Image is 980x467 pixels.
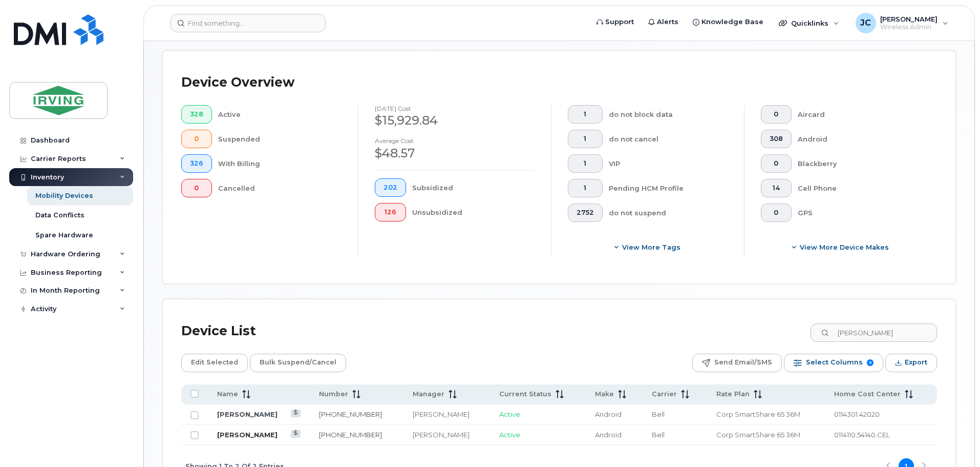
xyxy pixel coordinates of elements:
[609,204,728,222] div: do not suspend
[716,410,800,418] span: Corp SmartShare 65 36M
[595,431,622,439] span: Android
[716,390,750,399] span: Rate Plan
[412,178,535,197] div: Subsidized
[761,130,792,148] button: 308
[811,323,937,342] input: Search Device List ...
[609,130,728,148] div: do not cancel
[595,390,614,399] span: Make
[905,355,927,370] span: Export
[181,354,248,372] button: Edit Selected
[860,17,871,29] span: JC
[867,359,874,366] span: 9
[499,431,520,439] span: Active
[413,430,481,440] div: [PERSON_NAME]
[880,15,938,23] span: [PERSON_NAME]
[319,390,348,399] span: Number
[716,431,800,439] span: Corp SmartShare 65 36M
[181,318,256,344] div: Device List
[375,145,535,162] div: $48.57
[798,154,921,173] div: Blackberry
[577,159,594,168] span: 1
[798,179,921,197] div: Cell Phone
[181,130,212,148] button: 0
[791,19,828,27] span: Quicklinks
[770,135,783,143] span: 308
[375,112,535,129] div: $15,929.84
[568,204,603,222] button: 2752
[806,355,863,370] span: Select Columns
[770,159,783,168] span: 0
[181,69,294,96] div: Device Overview
[218,130,342,148] div: Suspended
[609,105,728,124] div: do not block data
[384,208,397,216] span: 126
[577,135,594,143] span: 1
[798,204,921,222] div: GPS
[190,110,203,118] span: 328
[657,17,678,27] span: Alerts
[413,410,481,419] div: [PERSON_NAME]
[181,105,212,124] button: 328
[218,105,342,124] div: Active
[686,12,771,32] a: Knowledge Base
[181,154,212,173] button: 326
[384,184,397,192] span: 202
[761,179,792,197] button: 14
[641,12,686,32] a: Alerts
[595,410,622,418] span: Android
[761,204,792,222] button: 0
[217,410,278,418] a: [PERSON_NAME]
[568,105,603,124] button: 1
[568,238,728,257] button: View more tags
[652,431,665,439] span: Bell
[577,209,594,217] span: 2752
[885,354,937,372] button: Export
[413,390,444,399] span: Manager
[568,179,603,197] button: 1
[761,154,792,173] button: 0
[834,410,880,418] span: 0114301.42020
[622,242,680,252] span: View more tags
[770,209,783,217] span: 0
[609,179,728,197] div: Pending HCM Profile
[568,130,603,148] button: 1
[784,354,883,372] button: Select Columns 9
[291,410,301,417] a: View Last Bill
[577,184,594,192] span: 1
[880,23,938,31] span: Wireless Admin
[181,179,212,197] button: 0
[499,390,551,399] span: Current Status
[770,184,783,192] span: 14
[834,431,890,439] span: 0114110.54140.CEL
[772,13,846,33] div: Quicklinks
[761,238,921,257] button: View More Device Makes
[375,203,406,221] button: 126
[375,137,535,144] h4: Average cost
[250,354,346,372] button: Bulk Suspend/Cancel
[191,355,238,370] span: Edit Selected
[761,105,792,124] button: 0
[218,179,342,197] div: Cancelled
[652,390,677,399] span: Carrier
[171,14,326,32] input: Find something...
[692,354,782,372] button: Send Email/SMS
[499,410,520,418] span: Active
[568,154,603,173] button: 1
[800,242,889,252] span: View More Device Makes
[848,13,955,33] div: John Cameron
[798,130,921,148] div: Android
[217,390,238,399] span: Name
[605,17,634,27] span: Support
[190,135,203,143] span: 0
[319,431,382,439] a: [PHONE_NUMBER]
[714,355,772,370] span: Send Email/SMS
[412,203,535,221] div: Unsubsidized
[190,159,203,168] span: 326
[375,178,406,197] button: 202
[319,410,382,418] a: [PHONE_NUMBER]
[652,410,665,418] span: Bell
[798,105,921,124] div: Aircard
[190,184,203,192] span: 0
[375,105,535,112] h4: [DATE] cost
[577,110,594,118] span: 1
